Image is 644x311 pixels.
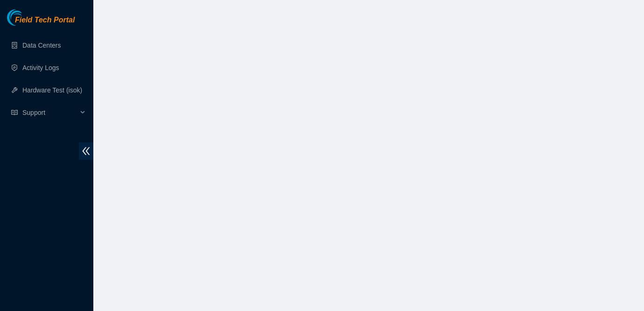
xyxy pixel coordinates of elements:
span: read [11,109,18,116]
span: double-left [79,142,93,160]
span: Support [22,103,77,122]
a: Activity Logs [22,64,59,71]
a: Hardware Test (isok) [22,86,82,94]
a: Akamai TechnologiesField Tech Portal [7,17,75,29]
span: Field Tech Portal [15,16,75,25]
a: Data Centers [22,42,61,49]
img: Akamai Technologies [7,9,47,26]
